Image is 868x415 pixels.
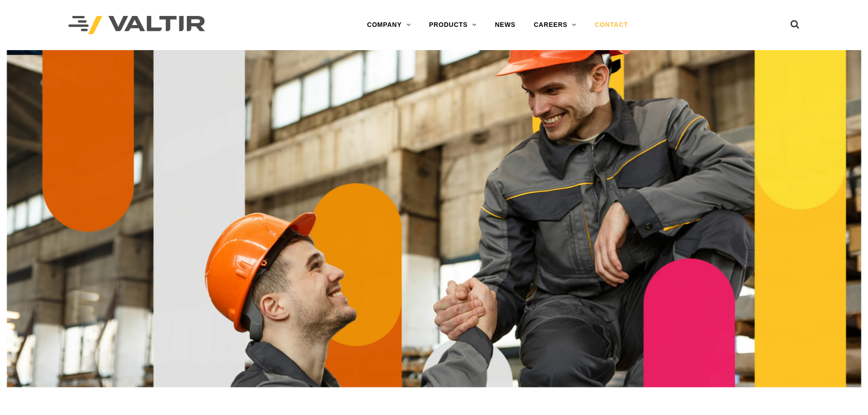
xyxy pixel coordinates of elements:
a: COMPANY [358,16,420,34]
a: CONTACT [586,16,637,34]
img: Valtir [68,16,205,35]
img: Contact_1 [7,50,861,387]
a: NEWS [486,16,524,34]
a: CAREERS [524,16,586,34]
a: PRODUCTS [420,16,486,34]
